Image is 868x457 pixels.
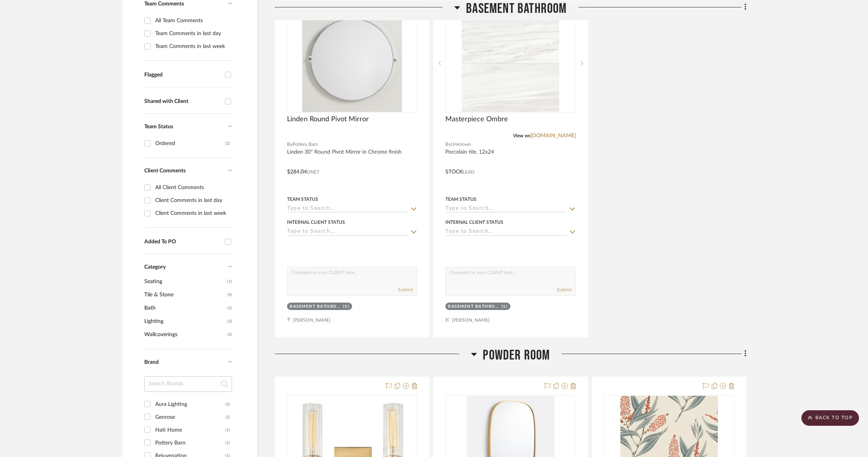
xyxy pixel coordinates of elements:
div: Team Comments in last day [155,27,230,40]
div: Team Status [287,196,318,203]
span: Brand [144,360,159,365]
span: (1) [227,275,232,288]
span: (2) [227,302,232,314]
div: Internal Client Status [445,219,503,226]
span: By [445,141,451,148]
div: Team Status [445,196,477,203]
span: Wallcoverings [144,328,225,341]
div: Aura Lighting [155,398,225,411]
div: Internal Client Status [287,219,345,226]
input: Type to Search… [287,228,408,236]
div: Genrose [155,411,225,423]
div: Team Comments in last week [155,40,230,53]
div: Client Comments in last week [155,207,230,220]
span: Unknown [451,141,471,148]
span: (2) [227,328,232,341]
img: Masterpiece Ombre [462,14,559,112]
span: (2) [227,315,232,328]
a: [DOMAIN_NAME] [530,133,576,138]
button: Submit [398,286,413,293]
span: Linden Round Pivot Mirror [287,115,369,124]
span: Client Comments [144,168,186,174]
input: Search Brands [144,376,232,392]
span: Category [144,264,166,271]
div: Basement Bathroom [448,304,500,310]
div: All Team Comments [155,14,230,27]
div: (1) [343,304,350,310]
img: Linden Round Pivot Mirror [302,14,402,112]
div: All Client Comments [155,181,230,194]
div: Flagged [144,72,221,78]
div: (1) [225,424,230,436]
input: Type to Search… [287,205,408,213]
input: Type to Search… [445,228,566,236]
scroll-to-top-button: BACK TO TOP [801,410,859,426]
span: Bath [144,301,225,315]
span: By [287,141,292,148]
div: Client Comments in last day [155,194,230,207]
div: Pottery Barn [155,437,225,449]
div: Ordered [155,137,225,150]
span: Team Comments [144,1,184,7]
div: Basement Bathroom [290,304,341,310]
div: Added To PO [144,239,221,245]
span: View on [513,133,530,138]
span: Tile & Stone [144,288,225,301]
span: Powder Room [483,347,550,364]
span: (4) [227,289,232,301]
div: (2) [225,398,230,411]
span: Lighting [144,315,225,328]
div: (2) [225,411,230,423]
div: (2) [225,137,230,150]
div: (1) [501,304,508,310]
span: Pottery Barn [292,141,318,148]
span: Team Status [144,124,173,129]
span: Masterpiece Ombre [445,115,508,124]
button: Submit [557,286,572,293]
div: Hati Home [155,424,225,436]
input: Type to Search… [445,205,566,213]
div: Shared with Client [144,98,221,105]
div: (1) [225,437,230,449]
span: Seating [144,275,225,288]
